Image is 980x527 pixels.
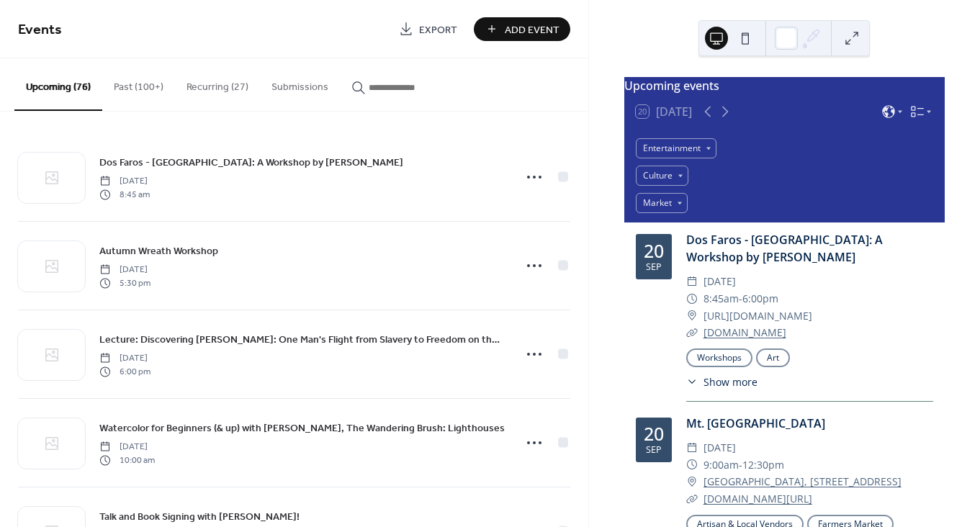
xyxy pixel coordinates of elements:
div: ​ [686,374,698,389]
div: ​ [686,439,698,456]
button: Submissions [260,58,340,109]
span: [DATE] [703,273,736,290]
span: 6:00 pm [99,365,150,378]
span: Dos Faros - [GEOGRAPHIC_DATA]: A Workshop by [PERSON_NAME] [99,156,403,171]
button: Recurring (27) [175,58,260,109]
div: Sep [646,263,662,272]
button: Upcoming (76) [14,58,102,111]
span: 8:45 am [99,188,150,201]
a: [GEOGRAPHIC_DATA], [STREET_ADDRESS] [703,473,902,490]
span: 12:30pm [742,456,784,474]
span: 8:45am [703,290,739,307]
button: Add Event [474,17,570,41]
a: Export [388,17,468,41]
div: 20 [644,425,664,443]
span: - [739,456,742,474]
a: Mt. [GEOGRAPHIC_DATA] [686,415,825,431]
button: Past (100+) [102,58,175,109]
a: [DOMAIN_NAME] [703,325,786,339]
span: 5:30 pm [99,276,150,289]
div: ​ [686,456,698,474]
div: Sep [646,446,662,455]
span: Show more [703,374,758,389]
span: 6:00pm [742,290,778,307]
a: Lecture: Discovering [PERSON_NAME]: One Man's Flight from Slavery to Freedom on the Sea, by [PERS... [99,331,505,348]
div: ​ [686,324,698,341]
span: Add Event [505,22,559,37]
a: Watercolor for Beginners (& up) with [PERSON_NAME], The Wandering Brush: Lighthouses [99,420,505,436]
span: 9:00am [703,456,739,474]
div: ​ [686,273,698,290]
a: Dos Faros - [GEOGRAPHIC_DATA]: A Workshop by [PERSON_NAME] [99,154,403,171]
a: Talk and Book Signing with [PERSON_NAME]! [99,508,300,525]
a: Dos Faros - [GEOGRAPHIC_DATA]: A Workshop by [PERSON_NAME] [686,232,883,265]
div: ​ [686,490,698,508]
span: [DATE] [703,439,736,456]
span: Autumn Wreath Workshop [99,244,218,259]
a: [DOMAIN_NAME][URL] [703,492,812,505]
span: - [739,290,742,307]
button: ​Show more [686,374,758,389]
span: [DATE] [99,263,150,276]
span: Talk and Book Signing ﻿with [PERSON_NAME]! [99,510,300,525]
span: 10:00 am [99,454,155,467]
div: Upcoming events [624,77,945,94]
span: [URL][DOMAIN_NAME] [703,307,812,325]
span: Events [18,16,62,44]
div: ​ [686,307,698,325]
a: Autumn Wreath Workshop [99,243,218,259]
span: [DATE] [99,175,150,188]
span: [DATE] [99,441,155,454]
span: Export [419,22,457,37]
div: ​ [686,290,698,307]
span: Watercolor for Beginners (& up) with [PERSON_NAME], The Wandering Brush: Lighthouses [99,421,505,436]
span: Lecture: Discovering [PERSON_NAME]: One Man's Flight from Slavery to Freedom on the Sea, by [PERS... [99,333,505,348]
div: ​ [686,473,698,490]
span: [DATE] [99,352,150,365]
div: 20 [644,242,664,260]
